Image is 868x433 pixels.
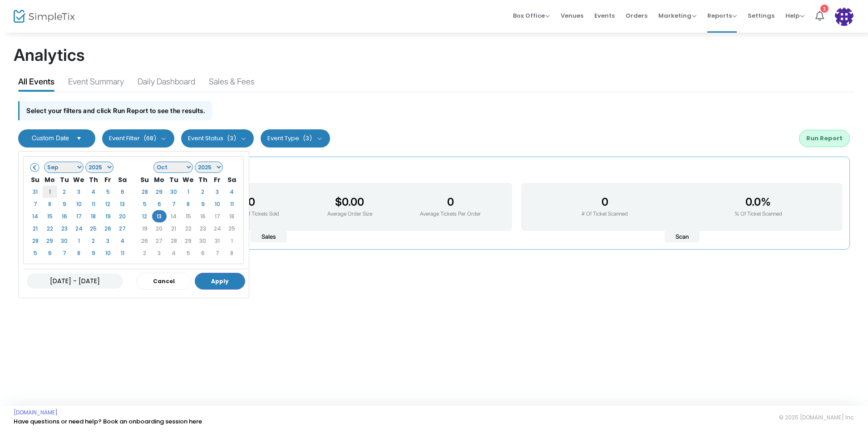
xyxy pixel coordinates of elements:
span: Box Office [513,11,550,20]
td: 27 [152,235,167,247]
td: 30 [167,186,181,198]
td: 3 [210,186,225,198]
td: 11 [225,198,239,210]
span: Orders [626,4,647,27]
span: Reports [707,11,737,20]
th: We [181,173,196,186]
th: Su [138,173,152,186]
button: Event Filter(68) [102,129,174,148]
td: 26 [138,235,152,247]
td: 11 [115,247,130,259]
th: Mo [152,173,167,186]
button: Cancel [137,273,191,290]
td: 2 [196,186,210,198]
p: Number Of Tickets Sold [225,210,279,218]
span: Custom Date [32,134,69,142]
td: 4 [86,186,101,198]
div: Select your filters and click Run Report to see the results. [18,101,212,120]
span: Events [594,4,615,27]
td: 4 [225,186,239,198]
h1: Analytics [14,45,854,65]
td: 29 [181,235,196,247]
th: Sa [115,173,130,186]
td: 1 [225,235,239,247]
td: 13 [152,210,167,222]
td: 11 [86,198,101,210]
th: Tu [167,173,181,186]
span: Marketing [658,11,696,20]
td: 26 [101,222,115,235]
div: 1 [820,5,829,13]
td: 24 [72,222,86,235]
h3: 0 [420,196,481,208]
th: Mo [43,173,57,186]
th: Sa [225,173,239,186]
td: 14 [167,210,181,222]
td: 20 [115,210,130,222]
td: 10 [101,247,115,259]
td: 4 [167,247,181,259]
td: 7 [28,198,43,210]
td: 2 [138,247,152,259]
input: MM/DD/YYYY - MM/DD/YYYY [27,274,123,289]
td: 25 [225,222,239,235]
td: 18 [225,210,239,222]
td: 3 [72,186,86,198]
button: Run Report [799,130,850,147]
h3: 0 [225,196,279,208]
td: 5 [138,198,152,210]
td: 3 [152,247,167,259]
td: 23 [196,222,210,235]
th: Su [28,173,43,186]
td: 10 [210,198,225,210]
p: # Of Ticket Scanned [582,210,628,218]
button: Event Type(3) [261,129,330,148]
div: Event Summary [68,75,124,91]
td: 7 [210,247,225,259]
a: [DOMAIN_NAME] [14,409,58,416]
th: Th [196,173,210,186]
th: Fr [101,173,115,186]
span: Sales [251,231,287,243]
td: 5 [181,247,196,259]
td: 6 [152,198,167,210]
td: 28 [28,235,43,247]
td: 15 [43,210,57,222]
span: (68) [143,135,156,142]
td: 19 [138,222,152,235]
td: 10 [72,198,86,210]
span: © 2025 [DOMAIN_NAME] Inc. [779,414,854,421]
td: 30 [196,235,210,247]
td: 25 [86,222,101,235]
h3: $0.00 [327,196,372,208]
td: 16 [196,210,210,222]
td: 15 [181,210,196,222]
span: (3) [303,135,312,142]
td: 16 [57,210,72,222]
td: 21 [28,222,43,235]
span: Help [785,11,804,20]
p: Average Tickets Per Order [420,210,481,218]
td: 4 [115,235,130,247]
a: Have questions or need help? Book an onboarding session here [14,417,202,426]
span: Scan [665,231,700,243]
td: 22 [181,222,196,235]
td: 28 [167,235,181,247]
td: 13 [115,198,130,210]
td: 2 [86,235,101,247]
td: 6 [196,247,210,259]
div: Sales & Fees [209,75,255,91]
th: Tu [57,173,72,186]
td: 24 [210,222,225,235]
span: Settings [748,4,774,27]
td: 6 [43,247,57,259]
td: 22 [43,222,57,235]
td: 12 [138,210,152,222]
td: 23 [57,222,72,235]
td: 14 [28,210,43,222]
button: Event Status(3) [181,129,254,148]
td: 5 [101,186,115,198]
p: Average Order Size [327,210,372,218]
th: We [72,173,86,186]
td: 18 [86,210,101,222]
